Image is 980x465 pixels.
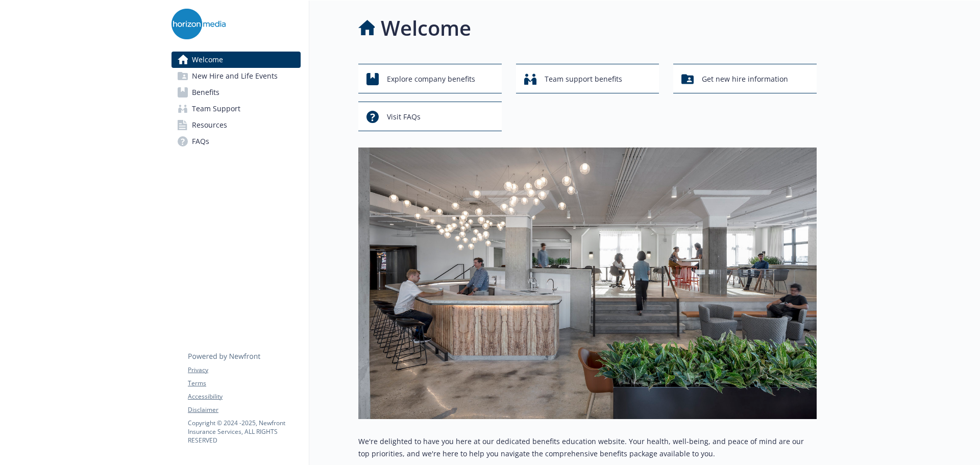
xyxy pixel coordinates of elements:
[545,69,622,89] span: Team support benefits
[387,107,421,127] span: Visit FAQs
[188,379,300,388] a: Terms
[192,84,219,101] span: Benefits
[381,13,471,43] h1: Welcome
[192,117,227,133] span: Resources
[192,133,209,150] span: FAQs
[192,68,278,84] span: New Hire and Life Events
[358,435,817,460] p: We're delighted to have you here at our dedicated benefits education website. Your health, well-b...
[171,52,301,68] a: Welcome
[171,133,301,150] a: FAQs
[171,117,301,133] a: Resources
[358,148,817,419] img: overview page banner
[188,392,300,401] a: Accessibility
[188,405,300,414] a: Disclaimer
[192,52,223,68] span: Welcome
[171,84,301,101] a: Benefits
[673,64,817,93] button: Get new hire information
[358,102,502,131] button: Visit FAQs
[188,419,300,445] p: Copyright © 2024 - 2025 , Newfront Insurance Services, ALL RIGHTS RESERVED
[192,101,240,117] span: Team Support
[171,68,301,84] a: New Hire and Life Events
[702,69,788,89] span: Get new hire information
[171,101,301,117] a: Team Support
[358,64,502,93] button: Explore company benefits
[188,365,300,375] a: Privacy
[516,64,659,93] button: Team support benefits
[387,69,475,89] span: Explore company benefits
